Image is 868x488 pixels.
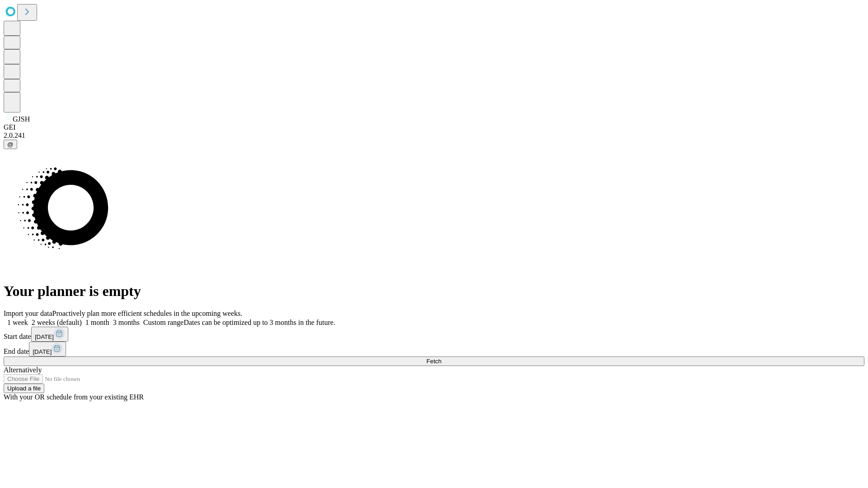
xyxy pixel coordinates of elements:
span: 3 months [113,319,140,326]
button: Fetch [4,357,864,366]
span: Alternatively [4,366,42,374]
span: [DATE] [35,333,54,340]
button: Upload a file [4,384,44,393]
div: GEI [4,123,864,131]
span: GJSH [13,115,30,123]
span: 2 weeks (default) [32,319,82,326]
span: 1 month [85,319,109,326]
div: Start date [4,327,864,342]
span: @ [7,141,14,148]
button: [DATE] [29,342,66,357]
button: [DATE] [31,327,68,342]
span: Import your data [4,310,52,317]
span: Fetch [426,358,441,365]
span: 1 week [7,319,28,326]
span: [DATE] [33,348,52,355]
span: Dates can be optimized up to 3 months in the future. [184,319,335,326]
span: Proactively plan more efficient schedules in the upcoming weeks. [52,310,242,317]
span: Custom range [143,319,184,326]
div: 2.0.241 [4,131,864,140]
span: With your OR schedule from your existing EHR [4,393,144,401]
button: @ [4,140,17,149]
div: End date [4,342,864,357]
h1: Your planner is empty [4,283,864,300]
